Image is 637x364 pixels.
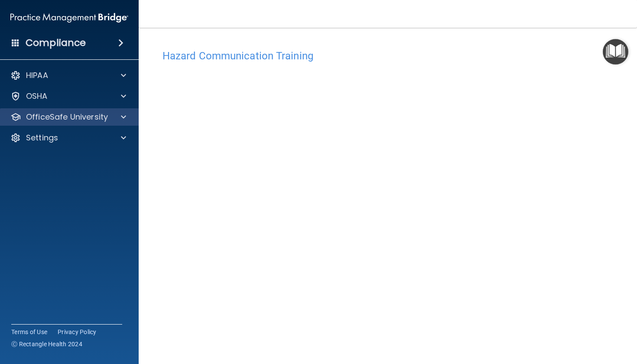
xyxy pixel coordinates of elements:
a: Terms of Use [11,328,47,336]
span: Ⓒ Rectangle Health 2024 [11,340,82,348]
a: OSHA [10,91,126,101]
a: OfficeSafe University [10,112,126,122]
iframe: HCT [162,66,604,352]
img: PMB logo [10,9,128,26]
a: Settings [10,133,126,143]
p: OSHA [26,91,48,101]
a: HIPAA [10,70,126,81]
p: Settings [26,133,58,143]
a: Privacy Policy [58,328,97,336]
h4: Compliance [26,37,86,49]
button: Open Resource Center [603,39,628,65]
p: OfficeSafe University [26,112,108,122]
p: HIPAA [26,70,48,81]
h4: Hazard Communication Training [162,50,613,62]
